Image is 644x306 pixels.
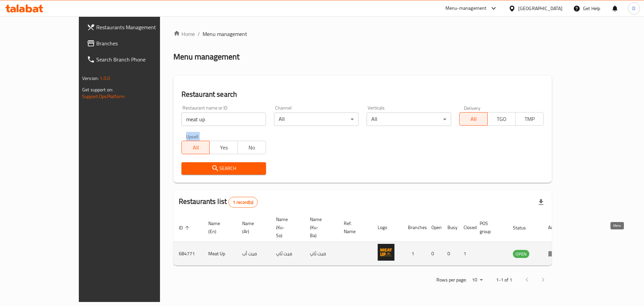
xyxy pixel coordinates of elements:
[237,141,266,154] button: No
[237,242,271,266] td: ميت أب
[378,244,394,261] img: Meat Up
[464,105,481,110] label: Delivery
[96,39,181,47] span: Branches
[276,215,297,239] span: Name (Ku-So)
[82,74,99,83] span: Version:
[518,5,562,12] div: [GEOGRAPHIC_DATA]
[513,250,529,258] span: OPEN
[372,213,402,242] th: Logo
[212,143,235,152] span: Yes
[203,242,237,266] td: Meat Up
[480,219,499,235] span: POS group
[242,219,263,235] span: Name (Ar)
[96,55,181,63] span: Search Branch Phone
[344,219,364,235] span: Ref. Name
[426,242,442,266] td: 0
[305,242,338,266] td: میت ئاپ
[490,114,513,124] span: TGO
[442,213,458,242] th: Busy
[82,19,186,35] a: Restaurants Management
[173,30,552,38] nav: breadcrumb
[458,242,474,266] td: 1
[462,114,485,124] span: All
[469,275,485,285] div: Rows per page:
[310,215,330,239] span: Name (Ku-Ba)
[209,141,238,154] button: Yes
[82,35,186,51] a: Branches
[274,113,359,126] div: All
[458,213,474,242] th: Closed
[181,162,266,175] button: Search
[173,213,566,266] table: enhanced table
[181,141,210,154] button: All
[240,143,263,152] span: No
[496,276,512,284] p: 1-1 of 1
[181,113,266,126] input: Search for restaurant name or ID..
[487,112,516,126] button: TGO
[402,242,426,266] td: 1
[179,224,192,232] span: ID
[173,242,203,266] td: 684771
[445,4,487,12] div: Menu-management
[543,213,566,242] th: Action
[442,242,458,266] td: 0
[228,197,258,208] div: Total records count
[208,219,229,235] span: Name (En)
[515,112,544,126] button: TMP
[181,89,544,99] h2: Restaurant search
[459,112,488,126] button: All
[96,23,181,31] span: Restaurants Management
[436,276,467,284] p: Rows per page:
[186,134,199,139] label: Upsell
[426,213,442,242] th: Open
[187,164,261,173] span: Search
[367,113,451,126] div: All
[632,5,635,12] span: D
[100,74,110,83] span: 1.0.0
[402,213,426,242] th: Branches
[82,51,186,68] a: Search Branch Phone
[82,92,125,101] a: Support.OpsPlatform
[184,143,207,152] span: All
[513,224,535,232] span: Status
[179,196,258,208] h2: Restaurants list
[533,194,549,210] div: Export file
[173,51,239,62] h2: Menu management
[203,30,247,38] span: Menu management
[271,242,305,266] td: میت ئاپ
[198,30,200,38] li: /
[518,114,541,124] span: TMP
[82,85,113,94] span: Get support on:
[229,199,257,206] span: 1 record(s)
